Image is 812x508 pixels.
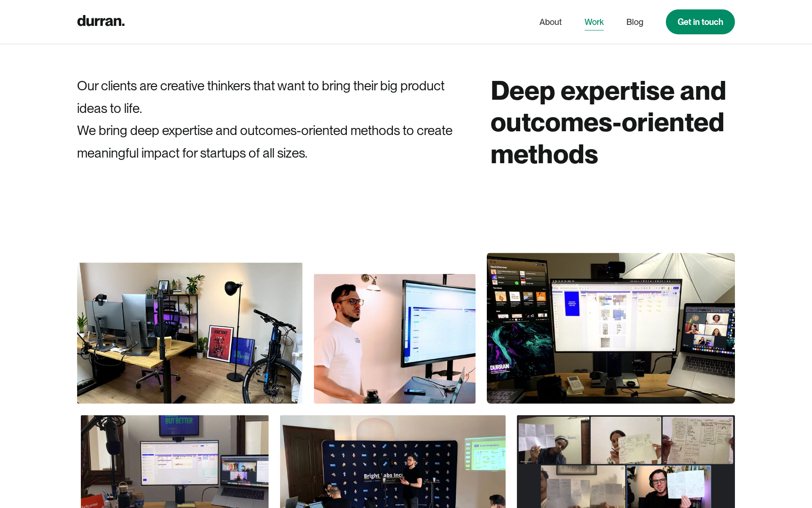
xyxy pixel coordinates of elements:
[314,274,476,403] img: Daniel Andor
[487,253,735,404] img: Daniel Andor Setup
[666,9,735,34] a: Get in touch
[77,13,125,31] a: home
[77,262,303,404] img: Durran Studio
[491,75,735,170] h3: Deep expertise and outcomes-oriented methods
[77,75,453,164] p: Our clients are creative thinkers that want to bring their big product ideas to life. We bring de...
[626,13,643,31] a: Blog
[585,13,604,31] a: Work
[539,13,562,31] a: About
